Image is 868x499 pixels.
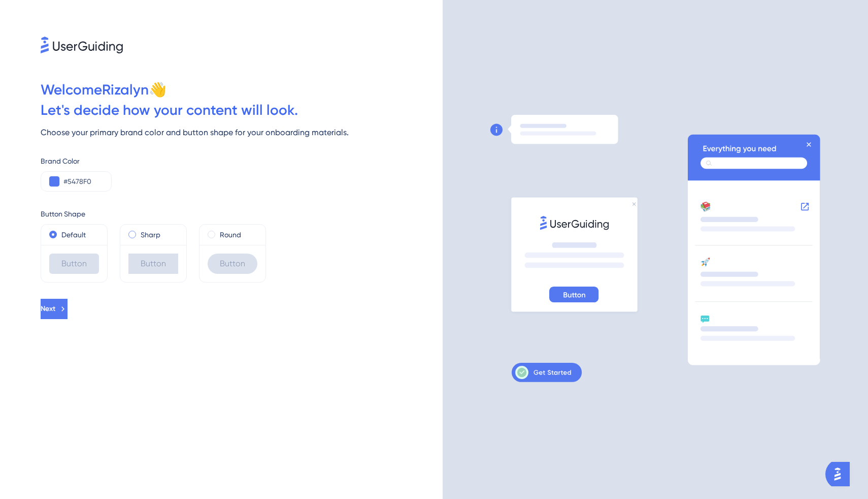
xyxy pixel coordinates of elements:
[41,208,443,220] div: Button Shape
[61,229,86,241] label: Default
[41,127,443,139] div: Choose your primary brand color and button shape for your onboarding materials.
[128,254,178,274] div: Button
[208,254,257,274] div: Button
[41,100,443,120] div: Let ' s decide how your content will look.
[41,80,443,100] div: Welcome Rizalyn 👋
[141,229,160,241] label: Sharp
[41,299,68,319] button: Next
[41,155,443,167] div: Brand Color
[49,254,99,274] div: Button
[41,303,55,315] span: Next
[220,229,241,241] label: Round
[825,459,856,489] iframe: UserGuiding AI Assistant Launcher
